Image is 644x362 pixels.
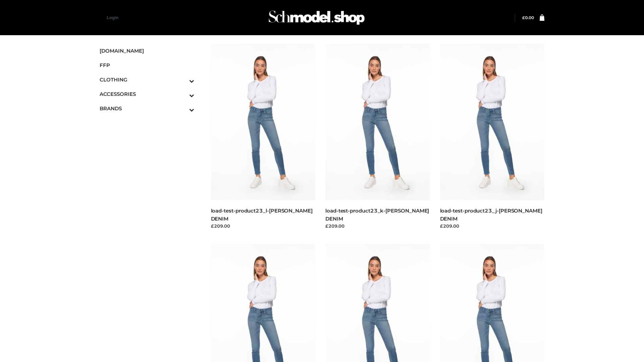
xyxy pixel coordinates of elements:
a: load-test-product23_k-[PERSON_NAME] DENIM [325,207,429,222]
a: BRANDSToggle Submenu [100,101,194,116]
span: [DOMAIN_NAME] [100,47,194,55]
a: FFP [100,58,194,72]
span: FFP [100,61,194,69]
a: [DOMAIN_NAME] [100,44,194,58]
span: ACCESSORIES [100,90,194,98]
div: £209.00 [440,223,545,229]
span: BRANDS [100,105,194,112]
span: £ [522,15,525,20]
a: Login [107,15,118,20]
div: £209.00 [211,223,316,229]
button: Toggle Submenu [171,72,194,87]
div: £209.00 [325,223,430,229]
button: Toggle Submenu [171,87,194,101]
span: CLOTHING [100,76,194,83]
a: CLOTHINGToggle Submenu [100,72,194,87]
button: Toggle Submenu [171,101,194,116]
img: Schmodel Admin 964 [266,4,367,31]
a: load-test-product23_l-[PERSON_NAME] DENIM [211,207,313,222]
a: ACCESSORIESToggle Submenu [100,87,194,101]
a: load-test-product23_j-[PERSON_NAME] DENIM [440,207,542,222]
bdi: 0.00 [522,15,534,20]
a: £0.00 [522,15,534,20]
